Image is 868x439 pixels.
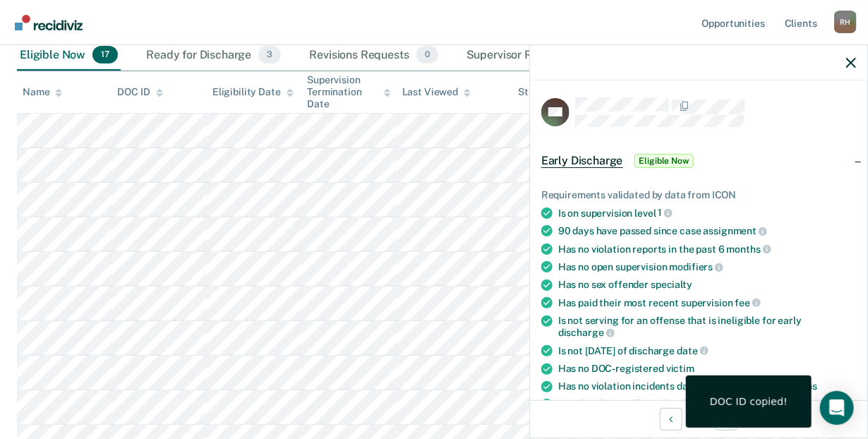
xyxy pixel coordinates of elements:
[658,207,673,218] span: 1
[558,207,856,220] div: Is on supervision level
[802,398,832,409] span: CODIS
[710,395,788,408] div: DOC ID copied!
[677,345,708,356] span: date
[530,400,867,438] div: 8 / 17
[212,86,294,98] div: Eligibility Date
[143,40,284,71] div: Ready for Discharge
[23,86,62,98] div: Name
[558,363,856,375] div: Has no DOC-registered
[306,40,440,71] div: Revisions Requests
[834,11,857,33] button: Profile dropdown button
[704,225,767,236] span: assignment
[92,46,118,64] span: 17
[634,154,694,168] span: Eligible Now
[17,40,121,71] div: Eligible Now
[558,279,856,291] div: Has no sex offender
[464,40,593,71] div: Supervisor Review
[670,261,724,272] span: modifiers
[558,344,856,357] div: Is not [DATE] of discharge
[117,86,162,98] div: DOC ID
[558,296,856,309] div: Has paid their most recent supervision
[735,297,761,308] span: fee
[558,327,615,338] span: discharge
[558,224,856,237] div: 90 days have passed since case
[402,86,471,98] div: Last Viewed
[558,398,856,410] div: DNA has been collected and successfully uploaded to
[558,243,856,255] div: Has no violation reports in the past 6
[307,74,390,109] div: Supervision Termination Date
[541,154,623,168] span: Early Discharge
[660,408,682,431] button: Previous Opportunity
[820,391,854,425] div: Open Intercom Messenger
[558,380,856,392] div: Has no violation incidents dated within the past 6
[258,46,281,64] span: 3
[416,46,438,64] span: 0
[558,260,856,273] div: Has no open supervision
[558,315,856,339] div: Is not serving for an offense that is ineligible for early
[834,11,857,33] div: R H
[651,279,692,290] span: specialty
[541,189,856,201] div: Requirements validated by data from ICON
[666,363,694,374] span: victim
[530,138,867,184] div: Early DischargeEligible Now
[518,86,548,98] div: Status
[15,15,83,30] img: Recidiviz
[727,243,771,255] span: months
